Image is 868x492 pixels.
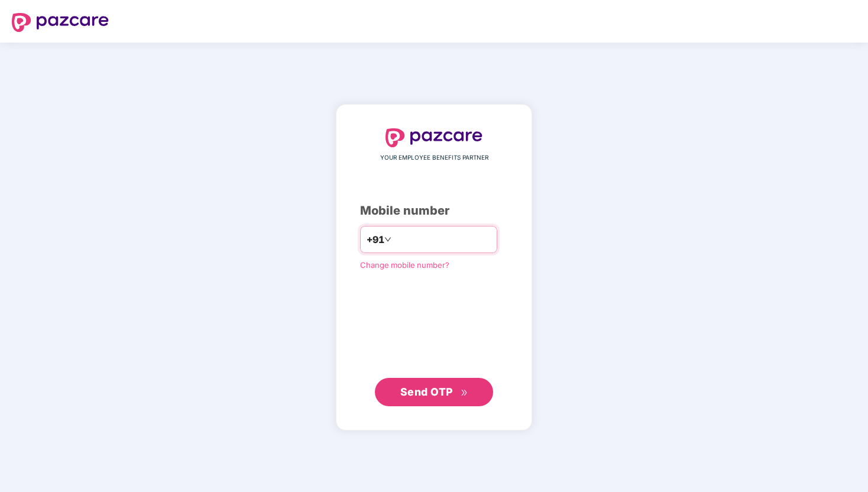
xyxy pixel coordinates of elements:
span: double-right [461,389,468,397]
img: logo [386,128,482,147]
img: logo [12,13,109,32]
span: Send OTP [400,386,453,398]
span: +91 [367,232,384,247]
span: YOUR EMPLOYEE BENEFITS PARTNER [380,153,488,163]
a: Change mobile number? [360,260,449,270]
span: down [384,236,391,243]
button: Send OTPdouble-right [375,378,493,406]
div: Mobile number [360,202,508,220]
